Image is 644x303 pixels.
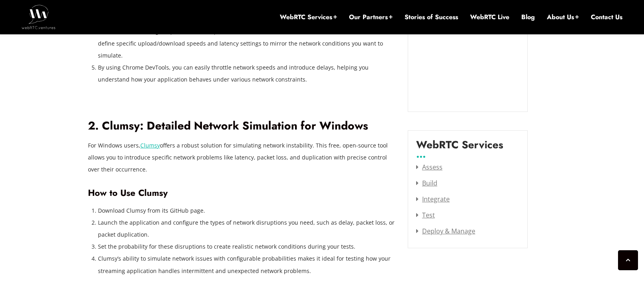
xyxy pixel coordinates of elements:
a: Stories of Success [405,13,458,22]
a: Integrate [416,195,450,203]
img: WebRTC.ventures [22,5,56,29]
a: Blog [521,13,535,22]
li: Download Clumsy from its GitHub page. [98,205,396,217]
a: WebRTC Services [280,13,337,22]
a: Test [416,211,435,219]
a: Assess [416,163,443,171]
li: Launch the application and configure the types of network disruptions you need, such as delay, pa... [98,217,396,241]
li: Set the probability for these disruptions to create realistic network conditions during your tests. [98,241,396,253]
a: Deploy & Manage [416,227,475,235]
h2: 2. Clumsy: Detailed Network Simulation for Windows [88,119,396,133]
a: Clumsy [140,142,160,149]
a: Build [416,179,437,187]
p: For Windows users, offers a robust solution for simulating network instability. This free, open-s... [88,140,396,175]
li: By using Chrome DevTools, you can easily throttle network speeds and introduce delays, helping yo... [98,62,396,86]
li: From the ‘No throttling’ dropdown, select a preset like ‘3G’, ‘Slow 3G’, or create a custom condi... [98,26,396,62]
a: WebRTC Live [470,13,509,22]
h3: How to Use Clumsy [88,187,396,198]
a: Contact Us [591,13,622,22]
li: Clumsy’s ability to simulate network issues with configurable probabilities makes it ideal for te... [98,253,396,277]
label: WebRTC Services [416,139,503,157]
a: Our Partners [349,13,393,22]
a: About Us [547,13,579,22]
